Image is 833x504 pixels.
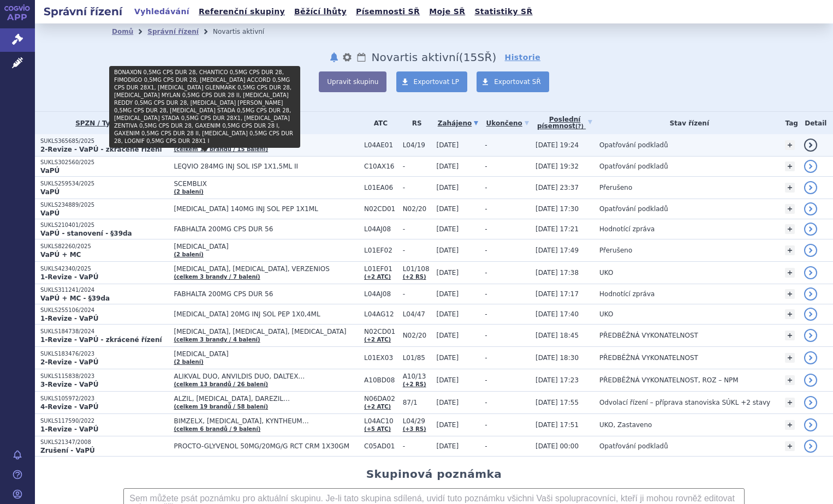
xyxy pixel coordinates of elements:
span: - [485,163,487,170]
span: Opatřování podkladů [599,163,668,170]
span: [DATE] [437,141,459,149]
span: ALIKVAL DUO, ANVILDIS DUO, DALTEX… [174,373,359,380]
span: [DATE] 17:30 [535,205,579,213]
a: (celkem 19 brandů / 58 balení) [174,404,268,410]
span: L04AE01 [364,141,397,149]
span: - [485,290,487,298]
p: SUKLS82260/2025 [40,243,168,250]
span: PŘEDBĚŽNÁ VYKONATELNOST, ROZ – NPM [599,376,739,384]
span: L01/108 [403,265,431,273]
a: + [785,420,795,430]
p: SUKLS42340/2025 [40,265,168,273]
a: Běžící lhůty [291,4,350,19]
span: [DATE] [437,399,459,406]
span: [DATE] [437,354,459,362]
a: (+5 ATC) [364,426,391,432]
span: C10AX16 [364,163,397,170]
a: (+2 ATC) [364,274,391,280]
p: SUKLS115838/2023 [40,373,168,380]
a: Historie [505,52,541,63]
a: detail [804,223,817,236]
a: (celkem 13 brandů / 26 balení) [174,381,268,387]
span: - [485,141,487,149]
p: SUKLS184738/2024 [40,328,168,335]
span: UKO, Zastaveno [599,421,652,429]
span: - [485,332,487,339]
span: Exportovat LP [414,78,460,86]
a: detail [804,139,817,152]
span: - [485,269,487,277]
a: detail [804,396,817,409]
a: (celkem 3 brandy / 4 balení) [174,337,260,343]
a: Statistiky SŘ [471,4,535,19]
p: SUKLS255106/2024 [40,307,168,314]
a: + [785,245,795,255]
a: Moje SŘ [426,4,468,19]
strong: 3-Revize - VaPÚ [40,381,98,388]
span: N02/20 [403,205,431,213]
strong: VaPÚ [40,188,59,196]
span: Hodnotící zpráva [599,290,654,298]
strong: 4-Revize - VaPÚ [40,403,98,411]
p: SUKLS302560/2025 [40,159,168,166]
h2: Správní řízení [35,4,131,19]
span: FABHALTA 200MG CPS DUR 56 [174,290,359,298]
a: + [785,224,795,234]
a: Exportovat LP [396,71,468,92]
span: - [403,247,431,254]
a: + [785,289,795,299]
span: Opatřování podkladů [599,442,668,450]
a: + [785,268,795,278]
span: Přerušeno [599,184,632,191]
span: L01EF01 [364,265,397,273]
span: [DATE] 00:00 [535,442,579,450]
strong: VaPÚ [40,209,59,217]
span: [DATE] 19:32 [535,163,579,170]
span: [DATE] [437,332,459,339]
a: Vyhledávání [131,4,193,19]
span: Opatřování podkladů [599,141,668,149]
a: + [785,183,795,193]
a: detail [804,181,817,194]
a: Exportovat SŘ [477,71,549,92]
a: (2 balení) [174,359,203,365]
a: (celkem 3 brandy / 7 balení) [174,274,260,280]
p: SUKLS365685/2025 [40,137,168,145]
span: [DATE] [437,376,459,384]
a: (2 balení) [174,189,203,195]
p: SUKLS311241/2024 [40,286,168,294]
p: SUKLS234889/2025 [40,201,168,209]
button: Upravit skupinu [319,71,386,92]
span: N02/20 [403,332,431,339]
a: (celkem 6 brandů / 9 balení) [174,426,260,432]
span: L04/29 [403,417,431,425]
span: - [485,225,487,233]
li: Novartis aktivní [213,23,278,40]
span: PŘEDBĚŽNÁ VYKONATELNOST [599,332,698,339]
p: SUKLS183476/2023 [40,350,168,358]
span: FABHALTA 200MG CPS DUR 56 [174,225,359,233]
span: L04AJ08 [364,290,397,298]
span: [DATE] [437,247,459,254]
strong: 1-Revize - VaPÚ - zkrácené řízení [40,336,162,344]
button: notifikace [329,51,340,64]
span: - [485,310,487,318]
span: [DATE] [437,205,459,213]
th: Tag [780,112,799,134]
span: L04AC10 [364,417,397,425]
button: nastavení [342,51,353,64]
span: UKO [599,310,613,318]
a: + [785,309,795,319]
strong: VaPÚ - stanovení - §39da [40,230,132,237]
strong: Zrušení - VaPÚ [40,447,95,454]
span: - [403,225,431,233]
a: Referenční skupiny [195,4,288,19]
a: Zahájeno [437,116,480,131]
span: - [485,421,487,429]
span: - [485,399,487,406]
abbr: (?) [575,123,584,130]
a: + [785,441,795,451]
a: detail [804,202,817,215]
span: UKO [599,269,613,277]
th: Přípravek [168,112,359,134]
